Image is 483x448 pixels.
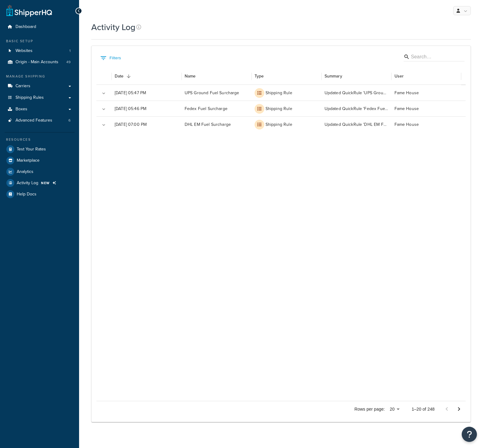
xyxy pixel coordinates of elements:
[391,85,461,101] div: Fame House
[6,5,52,17] a: ShipperHQ Home
[387,405,402,414] div: 20
[17,158,40,163] span: Marketplace
[66,60,71,65] span: 49
[462,427,477,442] button: Open Resource Center
[5,21,75,33] a: Dashboard
[255,73,264,79] div: Type
[91,21,135,33] h1: Activity Log
[17,181,38,186] span: Activity Log
[17,147,46,152] span: Test Your Rates
[16,24,36,29] span: Dashboard
[321,116,391,132] div: Updated QuickRule 'DHL EM Fuel Surcharge': By a Flat Rate
[182,116,252,132] div: DHL EM Fuel Surcharge
[16,107,27,112] span: Boxes
[5,57,75,68] a: Origin - Main Accounts 49
[182,101,252,116] div: Fedex Fuel Surcharge
[5,45,75,57] li: Websites
[5,81,75,92] a: Carriers
[391,116,461,132] div: Fame House
[17,169,33,174] span: Analytics
[453,403,465,415] button: Go to next page
[266,122,292,128] p: Shipping Rule
[16,118,52,123] span: Advanced Features
[321,85,391,101] div: Updated QuickRule 'UPS Ground Fuel Surcharge': By a Percentage
[325,73,342,79] div: Summary
[182,85,252,101] div: UPS Ground Fuel Surcharge
[124,72,133,81] button: Sort
[394,73,404,79] div: User
[5,74,75,79] div: Manage Shipping
[68,118,71,123] span: 6
[391,101,461,116] div: Fame House
[185,73,196,79] div: Name
[17,192,36,197] span: Help Docs
[266,106,292,112] p: Shipping Rule
[354,406,385,412] p: Rows per page:
[5,144,75,155] a: Test Your Rates
[69,48,71,53] span: 1
[112,101,182,116] div: [DATE] 05:46 PM
[99,105,108,113] button: Expand
[5,92,75,103] a: Shipping Rules
[5,39,75,44] div: Basic Setup
[5,137,75,142] div: Resources
[16,84,30,89] span: Carriers
[99,89,108,98] button: Expand
[5,104,75,115] a: Boxes
[5,57,75,68] li: Origins
[412,406,435,412] p: 1–20 of 248
[99,121,108,129] button: Expand
[266,90,292,96] p: Shipping Rule
[112,85,182,101] div: [DATE] 05:47 PM
[5,45,75,57] a: Websites 1
[404,52,464,63] div: Search
[5,115,75,126] a: Advanced Features 6
[112,116,182,132] div: [DATE] 07:00 PM
[16,48,33,53] span: Websites
[41,181,50,185] span: NEW
[5,155,75,166] a: Marketplace
[5,189,75,200] a: Help Docs
[16,60,58,65] span: Origin - Main Accounts
[411,53,455,60] input: Search…
[115,73,124,79] div: Date
[16,95,44,100] span: Shipping Rules
[99,53,123,63] button: Show filters
[321,101,391,116] div: Updated QuickRule 'Fedex Fuel Surcharge': By a Percentage
[5,115,75,126] li: Advanced Features
[5,177,75,188] li: Activity Log
[5,177,75,188] a: Activity Log NEW
[5,166,75,177] a: Analytics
